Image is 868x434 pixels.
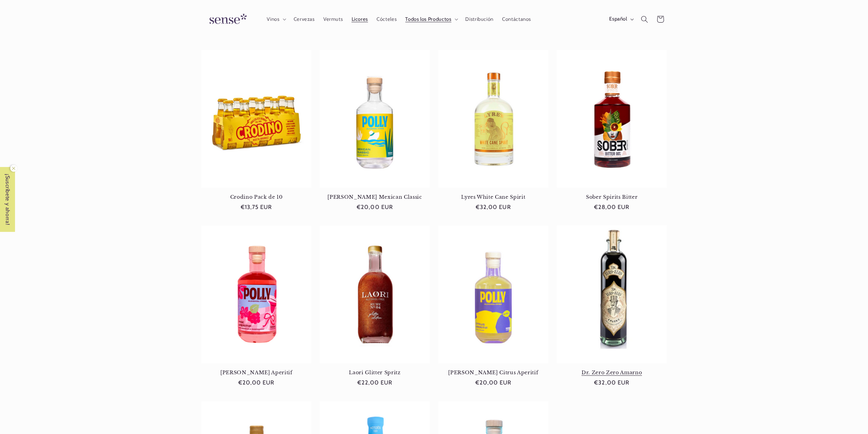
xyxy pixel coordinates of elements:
a: [PERSON_NAME] Aperitif [201,369,311,376]
summary: Búsqueda [637,11,652,27]
a: Cervezas [289,12,319,27]
a: Sense [198,7,255,32]
a: Contáctanos [498,12,535,27]
span: Todos los Productos [405,16,451,23]
a: Dr. Zero Zero Amarno [557,369,667,376]
img: Sense [201,10,252,29]
a: Vermuts [319,12,347,27]
span: Contáctanos [502,16,531,23]
button: Español [605,12,636,26]
span: Distribución [465,16,494,23]
a: Sober Spirits Bitter [557,194,667,200]
span: Español [609,16,627,23]
a: Crodino Pack de 10 [201,194,311,200]
a: Laori Glitter Spritz [320,369,430,376]
span: Vinos [266,16,279,23]
a: [PERSON_NAME] Citrus Aperitif [438,369,548,376]
summary: Vinos [262,12,289,27]
summary: Todos los Productos [401,12,461,27]
a: Cócteles [372,12,401,27]
a: Distribución [461,12,498,27]
a: Lyres White Cane Spirit [438,194,548,200]
span: ¡Suscríbete y ahorra! [1,167,15,232]
span: Cócteles [377,16,397,23]
span: Cervezas [294,16,315,23]
span: Vermuts [323,16,343,23]
span: Licores [351,16,368,23]
a: [PERSON_NAME] Mexican Classic [320,194,430,200]
a: Licores [347,12,372,27]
